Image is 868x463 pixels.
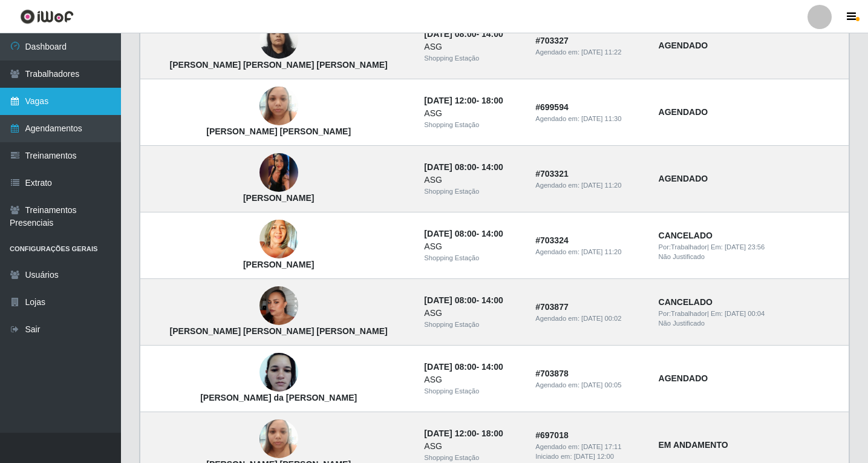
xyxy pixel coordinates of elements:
[424,53,521,64] div: Shopping Estação
[259,347,298,398] img: Elisandra Santana da Silva Dutra
[659,242,841,252] div: | Em:
[424,373,521,386] div: ASG
[535,47,644,57] div: Agendado em:
[424,120,521,130] div: Shopping Estação
[535,369,569,378] strong: # 703878
[424,295,503,305] strong: -
[424,96,476,105] time: [DATE] 12:00
[20,9,74,24] img: CoreUI Logo
[424,253,521,263] div: Shopping Estação
[170,60,388,70] strong: [PERSON_NAME] [PERSON_NAME] [PERSON_NAME]
[424,29,503,39] strong: -
[659,41,708,50] strong: AGENDADO
[659,373,708,383] strong: AGENDADO
[535,114,644,124] div: Agendado em:
[243,260,314,269] strong: [PERSON_NAME]
[243,193,314,203] strong: [PERSON_NAME]
[535,102,569,112] strong: # 699594
[659,243,707,251] span: Por: Trabalhador
[725,310,765,317] time: [DATE] 00:04
[535,36,569,45] strong: # 703327
[170,326,388,336] strong: [PERSON_NAME] [PERSON_NAME] [PERSON_NAME]
[481,229,503,238] time: 14:00
[424,162,476,172] time: [DATE] 08:00
[424,362,476,372] time: [DATE] 08:00
[535,430,569,440] strong: # 697018
[659,107,708,117] strong: AGENDADO
[481,429,503,438] time: 18:00
[659,231,713,240] strong: CANCELADO
[535,247,644,257] div: Agendado em:
[581,315,621,322] time: [DATE] 00:02
[424,41,521,53] div: ASG
[481,162,503,172] time: 14:00
[481,29,503,39] time: 14:00
[535,235,569,245] strong: # 703324
[581,443,621,450] time: [DATE] 17:11
[659,252,841,262] div: Não Justificado
[259,80,298,132] img: Maria José da Costa Barela
[259,214,298,265] img: Jeane da silva pegado
[200,393,357,402] strong: [PERSON_NAME] da [PERSON_NAME]
[659,297,713,307] strong: CANCELADO
[424,386,521,396] div: Shopping Estação
[535,314,644,324] div: Agendado em:
[424,29,476,39] time: [DATE] 08:00
[659,309,841,319] div: | Em:
[424,162,503,172] strong: -
[481,295,503,305] time: 14:00
[535,452,644,462] div: Iniciado em:
[535,180,644,191] div: Agendado em:
[725,243,765,251] time: [DATE] 23:56
[581,48,621,56] time: [DATE] 11:22
[581,182,621,189] time: [DATE] 11:20
[574,453,614,460] time: [DATE] 12:00
[659,310,707,317] span: Por: Trabalhador
[424,174,521,186] div: ASG
[424,429,476,438] time: [DATE] 12:00
[424,453,521,463] div: Shopping Estação
[259,263,298,349] img: Roseli Patricia Silva de Morais
[424,107,521,120] div: ASG
[259,130,298,215] img: ELIANE VARELA DA COSTA
[424,429,503,438] strong: -
[581,381,621,389] time: [DATE] 00:05
[424,295,476,305] time: [DATE] 08:00
[581,115,621,122] time: [DATE] 11:30
[535,302,569,312] strong: # 703877
[424,320,521,330] div: Shopping Estação
[424,440,521,453] div: ASG
[424,307,521,320] div: ASG
[424,96,503,105] strong: -
[481,362,503,372] time: 14:00
[481,96,503,105] time: 18:00
[424,362,503,372] strong: -
[535,442,644,452] div: Agendado em:
[424,186,521,197] div: Shopping Estação
[206,126,351,136] strong: [PERSON_NAME] [PERSON_NAME]
[659,174,708,183] strong: AGENDADO
[424,229,476,238] time: [DATE] 08:00
[424,229,503,238] strong: -
[659,318,841,329] div: Não Justificado
[659,440,728,450] strong: EM ANDAMENTO
[535,380,644,390] div: Agendado em:
[535,169,569,179] strong: # 703321
[259,13,298,66] img: Geovania Pereira Dantas Batista
[424,240,521,253] div: ASG
[581,248,621,255] time: [DATE] 11:20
